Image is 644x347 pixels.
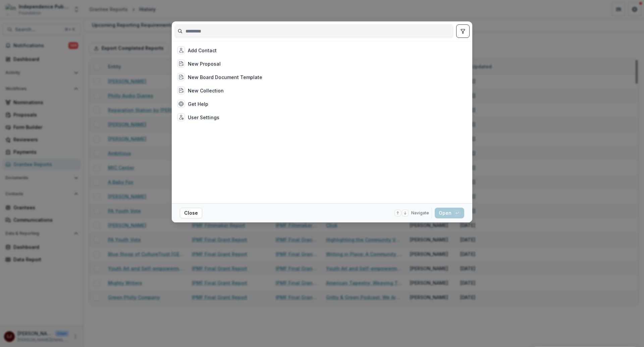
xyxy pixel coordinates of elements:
[188,74,262,81] div: New Board Document Template
[456,24,470,38] button: toggle filters
[435,208,464,218] button: Open
[188,87,224,94] div: New Collection
[411,210,429,216] span: Navigate
[188,47,217,54] div: Add Contact
[188,60,221,67] div: New Proposal
[188,114,219,121] div: User Settings
[188,100,208,108] div: Get Help
[180,208,202,218] button: Close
